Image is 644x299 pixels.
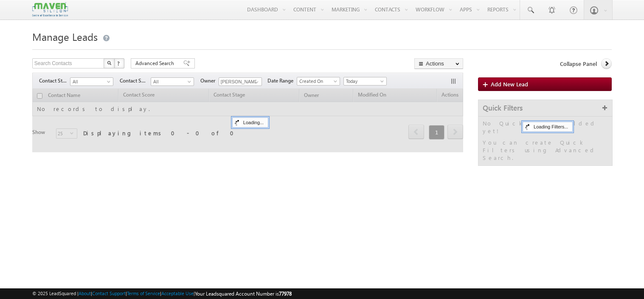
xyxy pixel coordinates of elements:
[414,58,463,69] button: Actions
[114,58,124,68] button: ?
[267,77,297,85] span: Date Range
[250,78,261,86] a: Show All Items
[232,117,268,128] div: Loading...
[32,30,98,43] span: Manage Leads
[135,60,177,67] span: Advanced Search
[92,290,126,296] a: Contact Support
[120,77,151,85] span: Contact Source
[70,77,113,86] a: All
[70,78,111,85] span: All
[297,77,337,85] span: Created On
[344,77,384,85] span: Today
[297,77,340,85] a: Created On
[279,290,292,297] span: 77978
[491,80,528,88] span: Add New Lead
[39,77,70,85] span: Contact Stage
[117,60,121,67] span: ?
[219,77,262,86] input: Type to Search
[200,77,219,85] span: Owner
[161,290,194,296] a: Acceptable Use
[79,290,91,296] a: About
[343,77,387,85] a: Today
[560,60,597,68] span: Collapse Panel
[151,77,194,86] a: All
[127,290,160,296] a: Terms of Service
[107,61,111,65] img: Search
[195,290,292,297] span: Your Leadsquared Account Number is
[151,78,191,85] span: All
[523,122,573,132] div: Loading Filters...
[32,2,68,17] img: Custom Logo
[32,290,292,298] span: © 2025 LeadSquared | | | | |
